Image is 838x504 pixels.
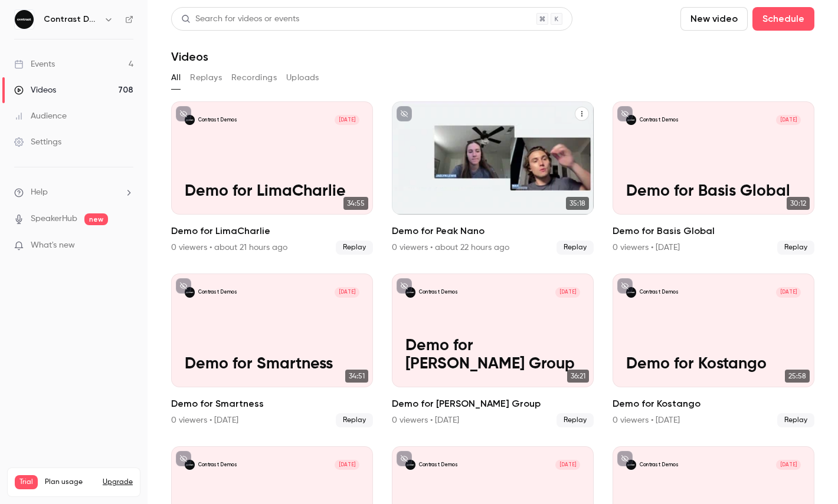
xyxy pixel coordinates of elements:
[44,14,99,25] h6: Contrast Demos
[335,287,359,297] span: [DATE]
[640,289,679,296] p: Contrast Demos
[198,117,237,124] p: Contrast Demos
[626,183,801,201] p: Demo for Basis Global
[397,278,412,294] button: unpublished
[171,101,373,255] li: Demo for LimaCharlie
[405,337,580,374] p: Demo for [PERSON_NAME] Group
[231,68,277,87] button: Recordings
[198,462,237,469] p: Contrast Demos
[777,413,814,427] span: Replay
[776,460,801,470] span: [DATE]
[567,370,589,383] span: 36:21
[336,241,373,255] span: Replay
[392,101,594,255] a: 35:18Demo for Peak Nano0 viewers • about 22 hours agoReplay
[185,183,359,201] p: Demo for LimaCharlie
[176,278,191,294] button: unpublished
[103,477,133,487] button: Upgrade
[640,462,679,469] p: Contrast Demos
[336,413,373,427] span: Replay
[419,289,458,296] p: Contrast Demos
[557,413,594,427] span: Replay
[557,241,594,255] span: Replay
[397,106,412,121] button: unpublished
[31,186,48,199] span: Help
[776,287,801,297] span: [DATE]
[555,287,580,297] span: [DATE]
[15,10,34,29] img: Contrast Demos
[14,186,133,199] li: help-dropdown-opener
[14,136,61,148] div: Settings
[613,397,814,411] h2: Demo for Kostango
[617,278,633,294] button: unpublished
[14,110,67,122] div: Audience
[785,370,810,383] span: 25:58
[171,50,208,64] h1: Videos
[335,460,359,470] span: [DATE]
[171,7,814,497] section: Videos
[613,274,814,427] a: Demo for KostangoContrast Demos[DATE]Demo for Kostango25:58Demo for Kostango0 viewers • [DATE]Replay
[31,213,77,225] a: SpeakerHub
[392,274,594,427] a: Demo for Hamilton GroupContrast Demos[DATE]Demo for [PERSON_NAME] Group36:21Demo for [PERSON_NAME...
[176,106,191,121] button: unpublished
[14,58,55,70] div: Events
[392,101,594,255] li: Demo for Peak Nano
[171,242,287,253] div: 0 viewers • about 21 hours ago
[392,414,459,426] div: 0 viewers • [DATE]
[345,370,368,383] span: 34:51
[171,414,238,426] div: 0 viewers • [DATE]
[640,117,679,124] p: Contrast Demos
[181,13,299,25] div: Search for videos or events
[617,106,633,121] button: unpublished
[752,7,814,31] button: Schedule
[171,274,373,427] li: Demo for Smartness
[680,7,748,31] button: New video
[392,242,509,253] div: 0 viewers • about 22 hours ago
[555,460,580,470] span: [DATE]
[613,101,814,255] li: Demo for Basis Global
[171,274,373,427] a: Demo for SmartnessContrast Demos[DATE]Demo for Smartness34:51Demo for Smartness0 viewers • [DATE]...
[613,242,680,253] div: 0 viewers • [DATE]
[185,355,359,374] p: Demo for Smartness
[335,115,359,125] span: [DATE]
[419,462,458,469] p: Contrast Demos
[286,68,319,87] button: Uploads
[617,451,633,466] button: unpublished
[776,115,801,125] span: [DATE]
[626,355,801,374] p: Demo for Kostango
[171,68,181,87] button: All
[176,451,191,466] button: unpublished
[45,477,96,487] span: Plan usage
[392,274,594,427] li: Demo for Hamilton Group
[613,274,814,427] li: Demo for Kostango
[397,451,412,466] button: unpublished
[171,397,373,411] h2: Demo for Smartness
[613,224,814,238] h2: Demo for Basis Global
[171,224,373,238] h2: Demo for LimaCharlie
[613,101,814,255] a: Demo for Basis GlobalContrast Demos[DATE]Demo for Basis Global30:12Demo for Basis Global0 viewers...
[392,397,594,411] h2: Demo for [PERSON_NAME] Group
[14,84,56,96] div: Videos
[198,289,237,296] p: Contrast Demos
[392,224,594,238] h2: Demo for Peak Nano
[171,101,373,255] a: Demo for LimaCharlieContrast Demos[DATE]Demo for LimaCharlie34:55Demo for LimaCharlie0 viewers • ...
[343,197,368,210] span: 34:55
[84,213,108,225] span: new
[15,475,38,489] span: Trial
[613,414,680,426] div: 0 viewers • [DATE]
[31,239,75,252] span: What's new
[566,197,589,210] span: 35:18
[787,197,810,210] span: 30:12
[190,68,222,87] button: Replays
[777,241,814,255] span: Replay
